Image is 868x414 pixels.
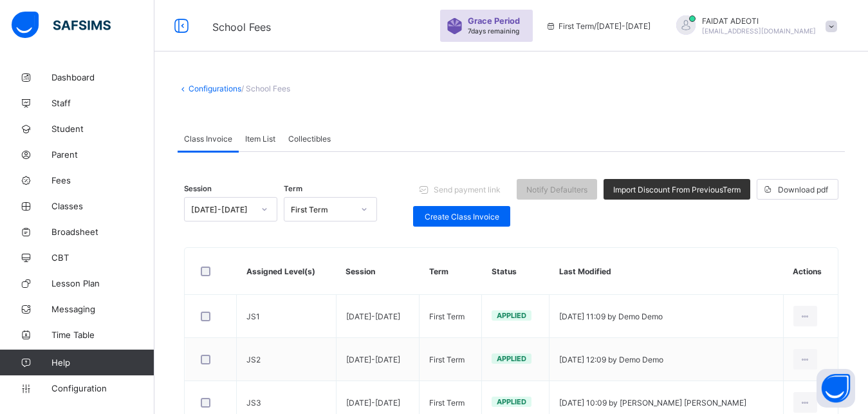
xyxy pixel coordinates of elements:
[284,184,302,193] span: Term
[51,98,154,108] span: Staff
[447,18,463,34] img: sticker-purple.71386a28dfed39d6af7621340158ba97.svg
[51,227,154,237] span: Broadsheet
[184,134,232,144] span: Class Invoice
[497,354,526,363] span: Applied
[51,278,154,288] span: Lesson Plan
[245,134,275,144] span: Item List
[51,149,154,160] span: Parent
[237,338,337,381] td: JS2
[778,185,828,194] span: Download pdf
[702,27,816,35] span: [EMAIL_ADDRESS][DOMAIN_NAME]
[336,248,420,295] th: Session
[288,134,331,144] span: Collectibles
[468,27,519,35] span: 7 days remaining
[212,21,271,33] span: School Fees
[12,12,111,39] img: safsims
[237,295,337,338] td: JS1
[549,295,783,338] td: [DATE] 11:09 by Demo Demo
[191,205,254,214] div: [DATE]-[DATE]
[434,185,501,194] span: Send payment link
[549,338,783,381] td: [DATE] 12:09 by Demo Demo
[420,338,482,381] td: First Term
[468,16,520,26] span: Grace Period
[241,84,290,93] span: / School Fees
[189,84,241,93] a: Configurations
[817,369,855,408] button: Open asap
[526,185,587,194] span: Notify Defaulters
[497,397,526,406] span: Applied
[184,184,212,193] span: Session
[613,185,741,194] span: Import Discount From Previous Term
[497,311,526,320] span: Applied
[546,21,651,31] span: session/term information
[482,248,549,295] th: Status
[783,248,838,295] th: Actions
[423,212,501,221] span: Create Class Invoice
[663,15,844,37] div: FAIDATADEOTI
[51,201,154,211] span: Classes
[702,16,816,26] span: FAIDAT ADEOTI
[420,295,482,338] td: First Term
[237,248,337,295] th: Assigned Level(s)
[51,304,154,314] span: Messaging
[291,205,353,214] div: First Term
[51,330,154,340] span: Time Table
[51,72,154,82] span: Dashboard
[336,338,420,381] td: [DATE]-[DATE]
[420,248,482,295] th: Term
[336,295,420,338] td: [DATE]-[DATE]
[549,248,783,295] th: Last Modified
[51,357,154,368] span: Help
[51,124,154,134] span: Student
[51,252,154,263] span: CBT
[51,175,154,185] span: Fees
[51,383,154,393] span: Configuration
